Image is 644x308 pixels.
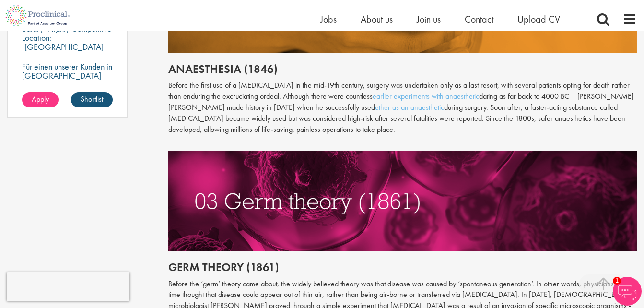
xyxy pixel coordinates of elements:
[361,13,393,25] a: About us
[168,80,637,135] p: Before the first use of a [MEDICAL_DATA] in the mid-19th century, surgery was undertaken only as ...
[22,62,113,126] p: Für einen unserer Kunden in [GEOGRAPHIC_DATA] suchen wir ab sofort einen Leitenden Systemarchitek...
[71,92,113,107] a: Shortlist
[22,32,51,43] span: Location:
[417,13,441,25] a: Join us
[373,91,479,101] a: earlier experiments with anaesthetic
[613,277,642,306] img: Chatbot
[613,277,621,285] span: 1
[22,41,104,71] p: [GEOGRAPHIC_DATA] (88045), [GEOGRAPHIC_DATA]
[7,272,129,301] iframe: reCAPTCHA
[375,102,444,112] a: ether as an anaesthetic
[168,63,637,75] h2: Anaesthesia (1846)
[517,13,560,25] a: Upload CV
[22,92,59,107] a: Apply
[168,151,637,251] img: germ theory
[32,94,49,104] span: Apply
[465,13,493,25] a: Contact
[168,261,637,273] h2: Germ theory (1861)
[320,13,337,25] a: Jobs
